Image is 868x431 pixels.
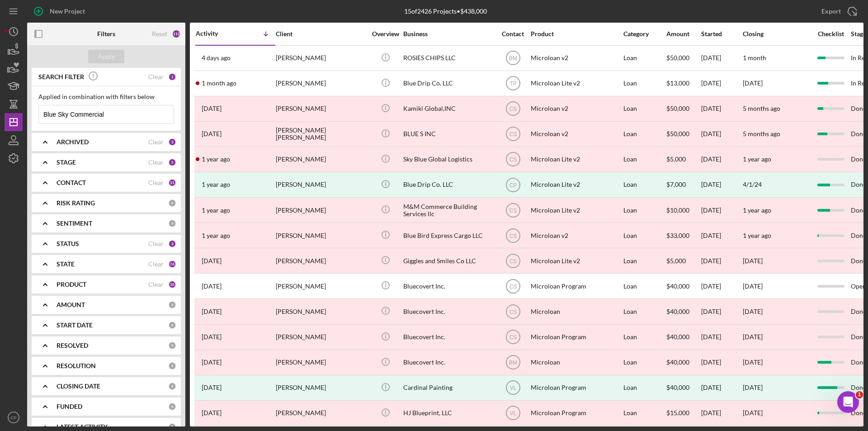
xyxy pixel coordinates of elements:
[403,97,494,121] div: Kamiki Global,INC
[743,257,763,265] time: [DATE]
[403,173,494,197] div: Blue Drip Co. LLC
[148,73,164,81] div: Clear
[509,55,517,62] text: BM
[701,299,742,323] div: [DATE]
[701,249,742,273] div: [DATE]
[666,30,700,38] div: Amount
[701,198,742,222] div: [DATE]
[531,223,621,247] div: Microloan v2
[531,30,621,38] div: Product
[509,106,517,112] text: CS
[148,240,164,247] div: Clear
[168,362,176,370] div: 0
[403,46,494,70] div: ROSIES CHIPS LLC
[98,50,115,63] div: Apply
[168,199,176,207] div: 0
[623,325,665,349] div: Loan
[202,257,222,265] time: 2023-11-11 23:28
[743,30,811,38] div: Closing
[202,232,230,239] time: 2024-03-01 21:24
[701,30,742,38] div: Started
[701,173,742,197] div: [DATE]
[509,182,517,188] text: CP
[666,198,700,222] div: $10,000
[168,73,176,81] div: 1
[743,181,762,188] div: 4/1/24
[403,274,494,298] div: Bluecovert Inc.
[168,280,176,289] div: 10
[509,232,517,239] text: CS
[57,240,79,247] b: STATUS
[202,283,222,290] time: 2023-07-27 02:20
[403,249,494,273] div: Giggles and Smiles Co LLC
[531,97,621,121] div: Microloan v2
[403,401,494,425] div: HJ Blueprint, LLC
[148,179,164,186] div: Clear
[276,30,366,38] div: Client
[27,2,94,20] button: New Project
[196,30,236,37] div: Activity
[623,401,665,425] div: Loan
[811,30,850,38] div: Checklist
[531,71,621,95] div: Microloan Lite v2
[403,198,494,222] div: M&M Commerce Building Services llc
[509,81,516,87] text: TP
[531,46,621,70] div: Microloan v2
[743,206,771,214] time: 1 year ago
[403,30,494,38] div: Business
[531,274,621,298] div: Microloan Program
[276,223,366,247] div: [PERSON_NAME]
[701,97,742,121] div: [DATE]
[403,223,494,247] div: Blue Bird Express Cargo LLC
[743,130,780,137] time: 5 months ago
[202,308,222,315] time: 2023-07-21 17:03
[50,2,85,20] div: New Project
[168,321,176,329] div: 0
[276,122,366,146] div: [PERSON_NAME] [PERSON_NAME]
[743,155,771,163] time: 1 year ago
[276,249,366,273] div: [PERSON_NAME]
[202,54,231,62] time: 2025-08-25 17:41
[623,299,665,323] div: Loan
[57,199,95,207] b: RISK RATING
[531,376,621,400] div: Microloan Program
[623,249,665,273] div: Loan
[276,173,366,197] div: [PERSON_NAME]
[701,401,742,425] div: [DATE]
[496,30,530,38] div: Contact
[168,341,176,350] div: 0
[38,93,174,100] div: Applied in combination with filters below
[531,325,621,349] div: Microloan Program
[148,260,164,268] div: Clear
[202,130,222,137] time: 2025-03-05 00:50
[88,50,124,63] button: Apply
[701,147,742,171] div: [DATE]
[666,401,700,425] div: $15,000
[168,179,176,187] div: 15
[202,105,222,112] time: 2025-03-06 01:04
[531,401,621,425] div: Microloan Program
[856,391,863,398] span: 1
[276,274,366,298] div: [PERSON_NAME]
[701,223,742,247] div: [DATE]
[743,104,780,112] time: 5 months ago
[666,274,700,298] div: $40,000
[743,232,771,239] time: 1 year ago
[509,156,517,163] text: CS
[509,258,517,264] text: CS
[202,409,222,417] time: 2021-12-10 22:04
[97,30,115,38] b: Filters
[666,97,700,121] div: $50,000
[276,401,366,425] div: [PERSON_NAME]
[743,409,763,417] time: [DATE]
[57,342,88,349] b: RESOLVED
[623,122,665,146] div: Loan
[168,158,176,166] div: 5
[38,73,84,81] b: SEARCH FILTER
[57,423,108,431] b: LATEST ACTIVITY
[403,376,494,400] div: Cardinal Painting
[623,350,665,374] div: Loan
[509,360,517,366] text: BM
[148,159,164,166] div: Clear
[57,159,76,166] b: STAGE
